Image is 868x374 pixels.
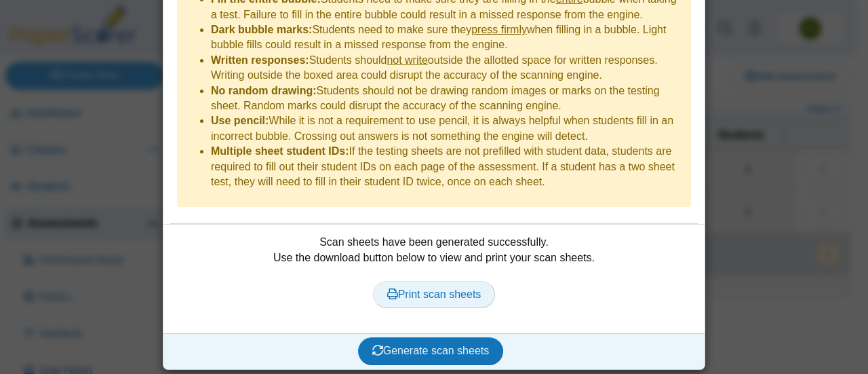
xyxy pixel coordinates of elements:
div: Scan sheets have been generated successfully. Use the download button below to view and print you... [170,235,698,323]
b: Multiple sheet student IDs: [211,145,349,157]
li: Students need to make sure they when filling in a bubble. Light bubble fills could result in a mi... [211,22,684,53]
b: No random drawing: [211,85,317,96]
li: Students should not be drawing random images or marks on the testing sheet. Random marks could di... [211,83,684,114]
b: Dark bubble marks: [211,24,312,35]
u: not write [387,54,427,66]
li: If the testing sheets are not prefilled with student data, students are required to fill out thei... [211,144,684,189]
li: Students should outside the allotted space for written responses. Writing outside the boxed area ... [211,53,684,83]
b: Written responses: [211,54,309,66]
u: press firmly [471,24,527,35]
a: Print scan sheets [373,281,496,308]
button: Generate scan sheets [358,337,504,364]
li: While it is not a requirement to use pencil, it is always helpful when students fill in an incorr... [211,113,684,144]
span: Generate scan sheets [372,345,490,356]
span: Print scan sheets [387,288,481,300]
b: Use pencil: [211,115,269,126]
